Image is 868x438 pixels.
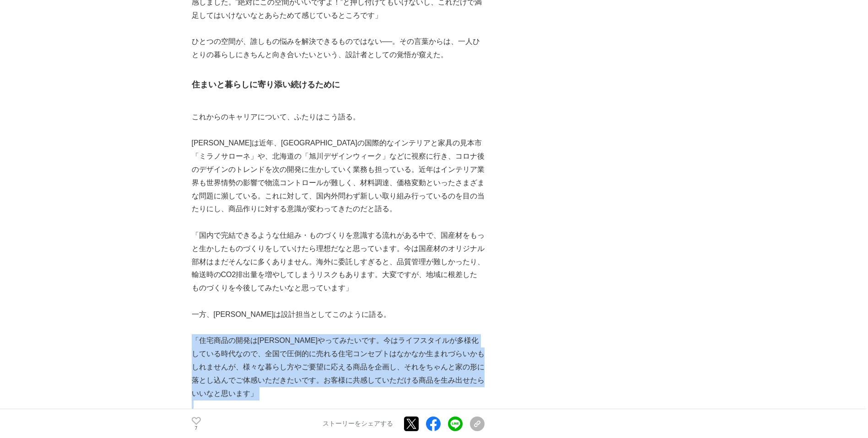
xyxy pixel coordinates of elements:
[192,308,485,321] p: 一方、[PERSON_NAME]は設計担当としてこのように語る。
[192,35,485,62] p: ひとつの空間が、誰しもの悩みを解決できるものではない──。その言葉からは、一人ひとりの暮らしにきちんと向き合いたいという、設計者としての覚悟が窺えた。
[323,420,393,428] p: ストーリーをシェアする
[192,426,201,430] p: 7
[192,229,485,295] p: 「国内で完結できるような仕組み・ものづくりを意識する流れがある中で、国産材をもっと生かしたものづくりをしていけたら理想だなと思っています。今は国産材のオリジナル部材はまだそんなに多くありません。...
[192,111,485,124] p: これからのキャリアについて、ふたりはこう語る。
[192,137,485,216] p: [PERSON_NAME]は近年、[GEOGRAPHIC_DATA]の国際的なインテリアと家具の見本市「ミラノサローネ」や、北海道の「旭川デザインウィーク」などに視察に行き、コロナ後のデザインの...
[192,334,485,400] p: 「住宅商品の開発は[PERSON_NAME]やってみたいです。今はライフスタイルが多様化している時代なので、全国で圧倒的に売れる住宅コンセプトはなかなか生まれづらいかもしれませんが、様々な暮らし...
[192,78,485,91] h3: 住まいと暮らしに寄り添い続けるために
